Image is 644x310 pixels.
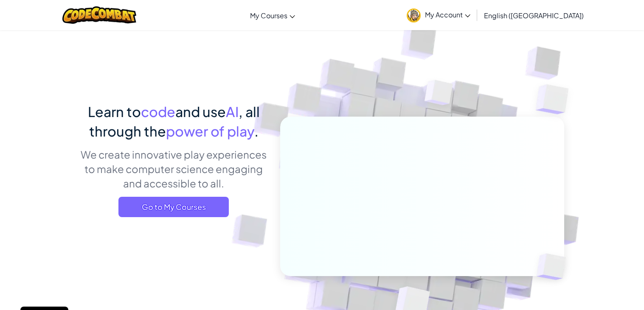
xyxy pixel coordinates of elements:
p: We create innovative play experiences to make computer science engaging and accessible to all. [80,147,267,190]
span: code [141,103,175,120]
img: Overlap cubes [522,236,586,298]
span: My Courses [250,11,287,20]
span: power of play [166,123,254,140]
a: My Account [402,2,475,28]
a: English ([GEOGRAPHIC_DATA]) [480,4,588,27]
span: AI [226,103,239,120]
span: My Account [425,10,470,19]
span: Learn to [88,103,141,120]
span: English ([GEOGRAPHIC_DATA]) [484,11,584,20]
a: My Courses [246,4,299,27]
img: avatar [407,8,421,22]
img: CodeCombat logo [62,6,137,24]
img: Overlap cubes [519,64,592,135]
span: . [254,123,259,140]
img: Overlap cubes [408,63,470,126]
span: and use [175,103,226,120]
a: Go to My Courses [118,197,229,217]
